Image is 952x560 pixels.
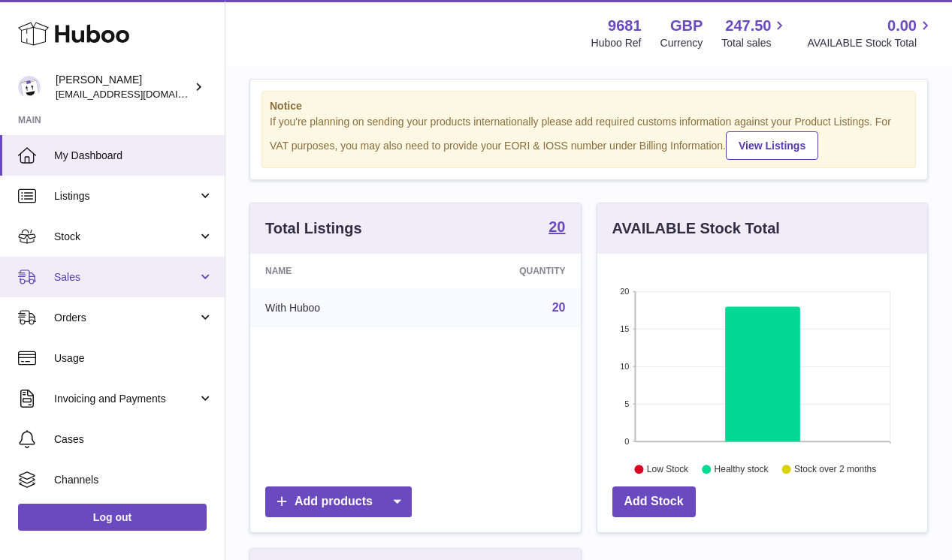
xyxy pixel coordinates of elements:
strong: 20 [549,219,565,234]
span: [EMAIL_ADDRESS][DOMAIN_NAME] [56,88,221,100]
text: Low Stock [646,464,688,474]
a: 20 [552,301,566,314]
span: AVAILABLE Stock Total [807,36,934,50]
span: Usage [54,351,213,366]
span: Stock [54,230,198,244]
span: Sales [54,270,198,285]
span: 0.00 [887,16,917,36]
td: With Huboo [250,288,425,327]
a: Log out [18,504,207,531]
text: Stock over 2 months [794,464,876,474]
text: 10 [620,362,629,371]
span: Orders [54,311,198,325]
text: Healthy stock [714,464,769,474]
a: 247.50 Total sales [721,16,788,50]
strong: GBP [670,16,703,36]
th: Quantity [425,254,581,288]
span: My Dashboard [54,149,213,163]
span: Total sales [721,36,788,50]
span: Invoicing and Payments [54,392,198,406]
span: 247.50 [725,16,771,36]
div: [PERSON_NAME] [56,73,191,101]
text: 0 [624,437,629,446]
text: 20 [620,287,629,296]
text: 5 [624,399,629,408]
a: 0.00 AVAILABLE Stock Total [807,16,934,50]
text: 15 [620,324,629,333]
div: Huboo Ref [591,36,642,50]
span: Listings [54,189,198,203]
a: Add products [265,486,412,517]
div: Currency [660,36,703,50]
th: Name [250,254,425,288]
h3: Total Listings [265,218,362,239]
a: Add Stock [612,486,696,517]
h3: AVAILABLE Stock Total [612,218,780,239]
a: View Listings [726,131,818,160]
strong: Notice [270,99,908,113]
a: 20 [549,219,565,237]
div: If you're planning on sending your products internationally please add required customs informati... [270,115,908,160]
span: Cases [54,432,213,447]
strong: 9681 [608,16,642,36]
img: hello@colourchronicles.com [18,76,41,98]
span: Channels [54,473,213,487]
